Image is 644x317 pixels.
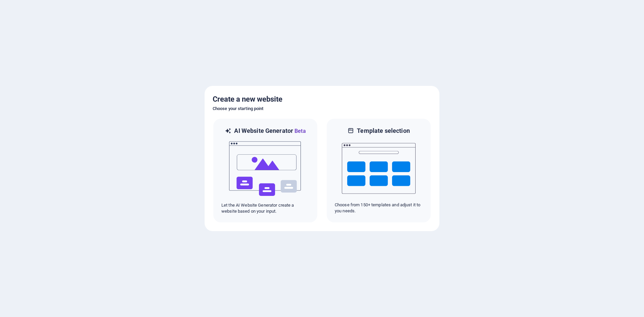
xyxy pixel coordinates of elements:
[228,135,302,202] img: ai
[335,202,423,214] p: Choose from 150+ templates and adjust it to you needs.
[213,105,431,113] h6: Choose your starting point
[234,127,306,135] h6: AI Website Generator
[326,118,431,223] div: Template selectionChoose from 150+ templates and adjust it to you needs.
[293,128,306,134] span: Beta
[221,202,309,214] p: Let the AI Website Generator create a website based on your input.
[213,94,431,105] h5: Create a new website
[213,118,318,223] div: AI Website GeneratorBetaaiLet the AI Website Generator create a website based on your input.
[357,127,410,135] h6: Template selection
